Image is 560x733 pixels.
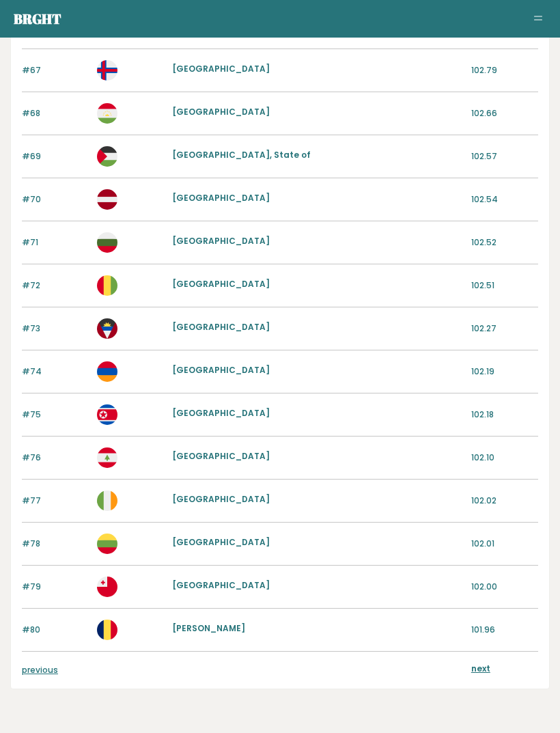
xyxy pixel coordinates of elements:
[22,236,89,249] p: #71
[97,103,117,124] img: tj.svg
[471,495,538,507] p: 102.02
[471,365,538,378] p: 102.19
[471,452,538,464] p: 102.10
[22,193,89,206] p: #70
[172,364,270,376] a: [GEOGRAPHIC_DATA]
[97,404,117,425] img: kp.svg
[97,318,117,339] img: ag.svg
[97,577,117,597] img: to.svg
[22,64,89,77] p: #67
[172,106,270,117] a: [GEOGRAPHIC_DATA]
[97,232,117,253] img: bg.svg
[172,235,270,247] a: [GEOGRAPHIC_DATA]
[97,146,117,167] img: ps.svg
[22,322,89,335] p: #73
[471,624,538,636] p: 101.96
[22,107,89,120] p: #68
[172,192,270,204] a: [GEOGRAPHIC_DATA]
[530,11,546,27] button: Toggle navigation
[172,278,270,290] a: [GEOGRAPHIC_DATA]
[471,193,538,206] p: 102.54
[471,64,538,77] p: 102.79
[172,450,270,462] a: [GEOGRAPHIC_DATA]
[471,236,538,249] p: 102.52
[97,361,117,382] img: am.svg
[172,579,270,591] a: [GEOGRAPHIC_DATA]
[22,452,89,464] p: #76
[22,624,89,636] p: #80
[471,107,538,120] p: 102.66
[471,538,538,550] p: 102.01
[97,275,117,296] img: gn.svg
[22,538,89,550] p: #78
[97,447,117,468] img: lb.svg
[471,150,538,163] p: 102.57
[97,534,117,554] img: lt.svg
[97,189,117,210] img: lv.svg
[172,407,270,419] a: [GEOGRAPHIC_DATA]
[471,279,538,292] p: 102.51
[172,536,270,548] a: [GEOGRAPHIC_DATA]
[172,149,311,161] a: [GEOGRAPHIC_DATA], State of
[471,663,490,674] a: next
[14,10,61,28] a: Brght
[22,279,89,292] p: #72
[22,150,89,163] p: #69
[97,620,117,640] img: td.svg
[172,321,270,333] a: [GEOGRAPHIC_DATA]
[172,622,245,634] a: [PERSON_NAME]
[172,493,270,505] a: [GEOGRAPHIC_DATA]
[22,365,89,378] p: #74
[471,322,538,335] p: 102.27
[97,60,117,81] img: fo.svg
[172,63,270,74] a: [GEOGRAPHIC_DATA]
[471,581,538,593] p: 102.00
[22,581,89,593] p: #79
[22,664,58,676] a: previous
[22,495,89,507] p: #77
[471,409,538,421] p: 102.18
[22,409,89,421] p: #75
[97,490,117,511] img: ie.svg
